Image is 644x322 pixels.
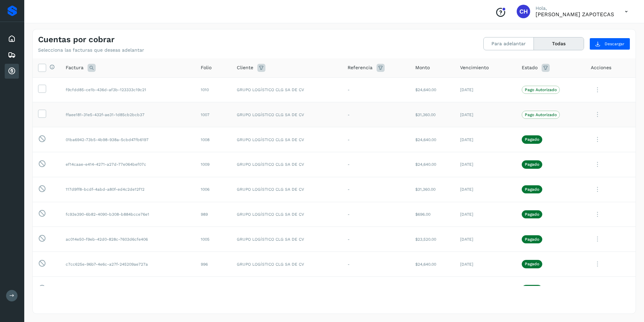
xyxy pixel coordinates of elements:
[231,252,342,277] td: GRUPO LOGÍSTICO CLG SA DE CV
[342,152,410,177] td: -
[231,77,342,102] td: GRUPO LOGÍSTICO CLG SA DE CV
[195,102,232,127] td: 1007
[525,87,557,92] p: Pago Autorizado
[60,177,195,202] td: 117d9ff8-bcdf-4abd-a80f-ed4c2de12f12
[525,237,539,242] p: Pagado
[348,64,373,71] span: Referencia
[410,177,455,202] td: $31,360.00
[60,102,195,127] td: ffaee181-31e5-432f-ae31-1d85cb2bcb37
[410,202,455,227] td: $696.00
[525,262,539,266] p: Pagado
[231,276,342,301] td: GRUPO LOGÍSTICO CLG SA DE CV
[455,102,516,127] td: [DATE]
[410,127,455,152] td: $24,640.00
[201,64,212,71] span: Folio
[66,64,84,71] span: Factura
[342,77,410,102] td: -
[5,64,19,79] div: Cuentas por cobrar
[410,102,455,127] td: $31,360.00
[342,202,410,227] td: -
[455,177,516,202] td: [DATE]
[60,152,195,177] td: ef14caae-e414-4271-a27d-77e064bef07c
[410,152,455,177] td: $24,640.00
[525,187,539,192] p: Pagado
[195,227,232,252] td: 1005
[231,152,342,177] td: GRUPO LOGÍSTICO CLG SA DE CV
[342,252,410,277] td: -
[342,102,410,127] td: -
[38,47,144,53] p: Selecciona las facturas que deseas adelantar
[591,64,611,71] span: Acciones
[605,41,624,47] span: Descargar
[195,77,232,102] td: 1010
[455,202,516,227] td: [DATE]
[536,5,614,11] p: Hola,
[60,77,195,102] td: f9cfdd85-ce1b-436d-af3b-123333c19c21
[195,252,232,277] td: 996
[342,276,410,301] td: -
[60,127,195,152] td: 01ba6942-73b5-4b98-938a-5cbd47fb6197
[525,137,539,142] p: Pagado
[536,11,614,18] p: CELSO HUITZIL ZAPOTECAS
[195,276,232,301] td: 995
[589,38,630,50] button: Descargar
[195,177,232,202] td: 1006
[525,112,557,117] p: Pago Autorizado
[455,252,516,277] td: [DATE]
[60,252,195,277] td: c7cc625e-96b7-4e6c-a27f-245209ae727a
[231,202,342,227] td: GRUPO LOGÍSTICO CLG SA DE CV
[195,202,232,227] td: 989
[195,152,232,177] td: 1009
[60,276,195,301] td: 10b2566f-5d04-4b33-9b7a-d8dcd9538912
[522,64,538,71] span: Estado
[525,162,539,167] p: Pagado
[455,276,516,301] td: [DATE]
[342,127,410,152] td: -
[460,64,489,71] span: Vencimiento
[455,227,516,252] td: [DATE]
[60,202,195,227] td: fc93e390-6b82-4090-b308-b884bcce76e1
[525,212,539,217] p: Pagado
[455,152,516,177] td: [DATE]
[342,177,410,202] td: -
[455,77,516,102] td: [DATE]
[342,227,410,252] td: -
[231,177,342,202] td: GRUPO LOGÍSTICO CLG SA DE CV
[38,35,115,45] h4: Cuentas por cobrar
[484,37,534,50] button: Para adelantar
[534,37,584,50] button: Todas
[415,64,430,71] span: Monto
[60,227,195,252] td: ac014e50-f9eb-42d0-828c-7603d6cfe406
[410,276,455,301] td: $24,640.00
[455,127,516,152] td: [DATE]
[231,227,342,252] td: GRUPO LOGÍSTICO CLG SA DE CV
[237,64,253,71] span: Cliente
[410,77,455,102] td: $24,640.00
[5,31,19,46] div: Inicio
[231,102,342,127] td: GRUPO LOGÍSTICO CLG SA DE CV
[5,48,19,62] div: Embarques
[410,252,455,277] td: $24,640.00
[410,227,455,252] td: $23,520.00
[231,127,342,152] td: GRUPO LOGÍSTICO CLG SA DE CV
[195,127,232,152] td: 1008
